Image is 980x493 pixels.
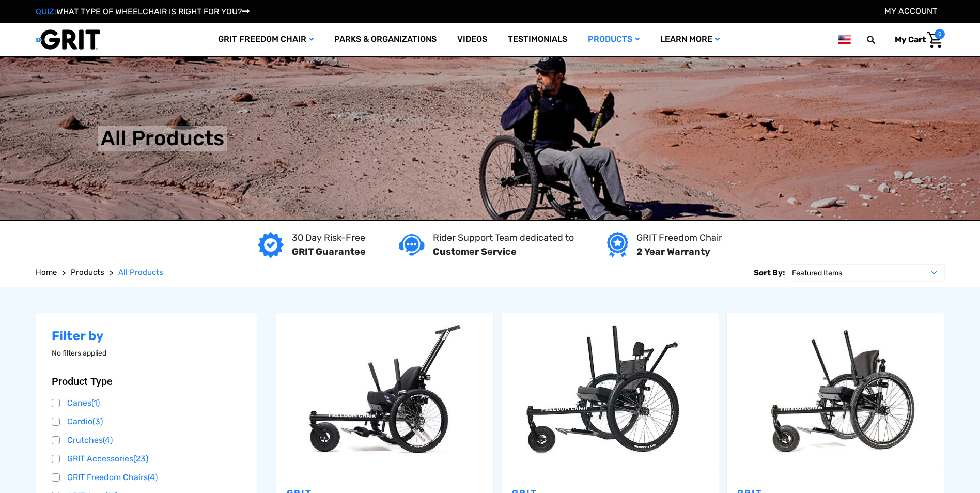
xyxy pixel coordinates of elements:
strong: Customer Service [433,246,517,257]
img: GRIT Freedom Chair Pro: the Pro model shown including contoured Invacare Matrx seatback, Spinergy... [727,319,944,464]
img: GRIT All-Terrain Wheelchair and Mobility Equipment [36,29,100,50]
a: Crutches(4) [52,433,242,448]
p: 30 Day Risk-Free [292,231,366,245]
a: Testimonials [497,23,578,56]
img: GRIT Junior: GRIT Freedom Chair all terrain wheelchair engineered specifically for kids [276,319,493,464]
span: My Cart [895,35,926,44]
a: Learn More [650,23,730,56]
p: No filters applied [52,348,242,359]
span: Product Type [52,375,113,388]
a: GRIT Freedom Chairs(4) [52,470,242,485]
span: All Products [118,268,163,277]
span: (3) [92,417,103,426]
a: All Products [118,267,163,279]
a: GRIT Freedom Chair: Spartan,$3,995.00 [502,313,719,471]
a: Videos [447,23,497,56]
a: Home [36,267,57,279]
a: Products [71,267,104,279]
span: (1) [91,398,100,408]
label: Sort By: [754,264,785,282]
a: GRIT Junior,$4,995.00 [276,313,493,471]
a: Account [884,6,937,16]
span: (4) [103,435,113,445]
img: GRIT Freedom Chair: Spartan [502,319,719,464]
strong: GRIT Guarantee [292,246,366,257]
span: Home [36,268,57,277]
a: QUIZ:WHAT TYPE OF WHEELCHAIR IS RIGHT FOR YOU? [36,7,250,17]
img: GRIT Guarantee [258,232,284,258]
a: Canes(1) [52,395,242,411]
img: Customer service [399,234,425,255]
span: (23) [133,454,148,464]
span: (4) [148,472,158,482]
span: 0 [935,29,945,39]
img: Cart [927,32,942,48]
a: GRIT Freedom Chair: Pro,$5,495.00 [727,313,944,471]
span: QUIZ: [36,7,56,17]
a: GRIT Accessories(23) [52,451,242,467]
button: Product Type [52,375,242,388]
h2: Filter by [52,329,242,344]
a: Parks & Organizations [324,23,447,56]
a: GRIT Freedom Chair [208,23,324,56]
a: Cart with 0 items [887,29,945,51]
strong: 2 Year Warranty [636,246,710,257]
p: GRIT Freedom Chair [636,231,722,245]
input: Search [872,29,887,51]
a: Cardio(3) [52,414,242,429]
p: Rider Support Team dedicated to [433,231,574,245]
img: Year warranty [607,232,628,258]
a: Products [578,23,650,56]
h1: All Products [101,126,225,151]
img: us.png [838,33,850,46]
span: Products [71,268,104,277]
